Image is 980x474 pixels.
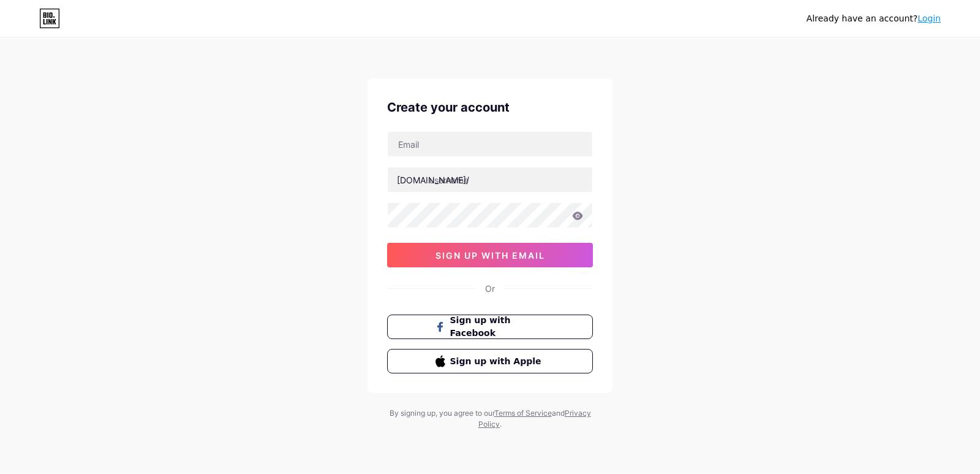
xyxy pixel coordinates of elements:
[494,408,552,418] a: Terms of Service
[450,314,545,340] span: Sign up with Facebook
[386,408,594,430] div: By signing up, you agree to our and .
[435,250,545,261] span: sign up with email
[387,349,593,373] button: Sign up with Apple
[918,13,941,23] a: Login
[387,243,593,267] button: sign up with email
[485,282,495,295] div: Or
[388,132,592,156] input: Email
[388,167,592,192] input: username
[387,98,593,117] div: Create your account
[397,174,469,186] div: [DOMAIN_NAME]/
[387,315,593,339] button: Sign up with Facebook
[807,12,941,25] div: Already have an account?
[450,355,545,368] span: Sign up with Apple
